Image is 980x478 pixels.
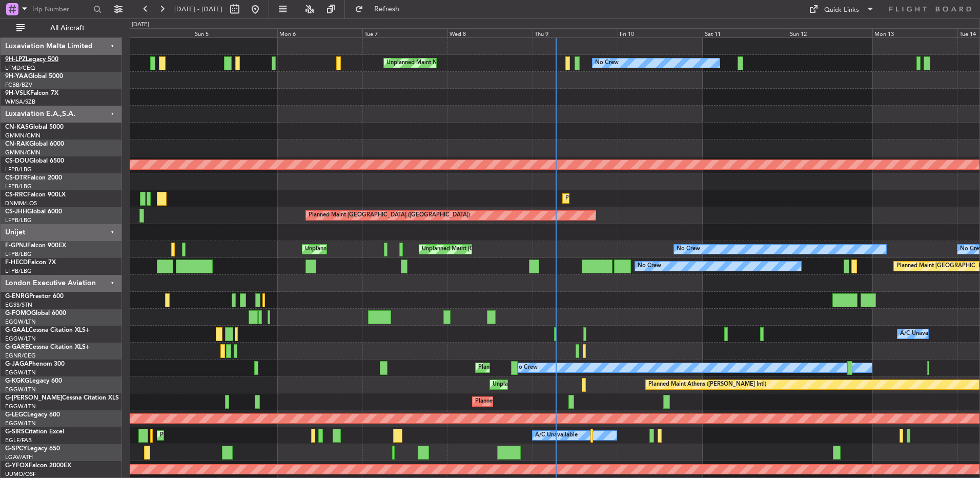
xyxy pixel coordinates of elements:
a: F-GPNJFalcon 900EX [5,243,66,249]
div: Planned Maint [GEOGRAPHIC_DATA] ([GEOGRAPHIC_DATA]) [160,428,321,443]
a: LFPB/LBG [5,216,32,224]
div: Sat 11 [703,28,788,37]
div: Mon 6 [277,28,362,37]
span: [DATE] - [DATE] [174,5,222,14]
span: G-GAAL [5,327,29,333]
div: Planned Maint [GEOGRAPHIC_DATA] ([GEOGRAPHIC_DATA]) [475,394,637,409]
div: Unplanned Maint [GEOGRAPHIC_DATA] ([GEOGRAPHIC_DATA]) [305,242,474,257]
div: Planned Maint [GEOGRAPHIC_DATA] ([GEOGRAPHIC_DATA]) [309,208,470,223]
div: No Crew [638,258,661,274]
a: G-ENRGPraetor 600 [5,293,64,300]
a: CS-DTRFalcon 2000 [5,175,62,181]
div: Unplanned Maint [GEOGRAPHIC_DATA] (Ataturk) [493,377,622,392]
a: EGGW/LTN [5,335,36,343]
a: EGGW/LTN [5,386,36,393]
span: G-ENRG [5,293,29,300]
div: No Crew [677,242,700,257]
input: Trip Number [31,2,90,17]
span: G-JAGA [5,361,29,367]
span: CS-RRC [5,192,27,198]
a: WMSA/SZB [5,98,35,106]
a: G-GAALCessna Citation XLS+ [5,327,90,333]
div: Quick Links [824,5,859,15]
a: CS-DOUGlobal 6500 [5,158,64,164]
span: 9H-VSLK [5,90,30,96]
div: Sun 5 [193,28,278,37]
span: G-YFOX [5,463,29,469]
a: EGGW/LTN [5,369,36,376]
span: G-FOMO [5,310,31,316]
button: Refresh [350,1,412,17]
a: LFMD/CEQ [5,64,35,72]
span: G-GARE [5,344,29,350]
button: Quick Links [804,1,880,17]
a: UUMO/OSF [5,470,36,478]
a: G-SIRSCitation Excel [5,429,64,435]
div: Unplanned Maint [GEOGRAPHIC_DATA] ([GEOGRAPHIC_DATA]) [422,242,590,257]
a: CS-JHHGlobal 6000 [5,209,62,215]
span: 9H-LPZ [5,56,26,63]
a: GMMN/CMN [5,149,40,156]
span: CS-DOU [5,158,29,164]
a: G-KGKGLegacy 600 [5,378,62,384]
a: G-GARECessna Citation XLS+ [5,344,90,350]
div: Wed 8 [447,28,533,37]
span: F-GPNJ [5,243,27,249]
a: LGAV/ATH [5,453,33,461]
div: No Crew [595,55,619,71]
a: CN-RAKGlobal 6000 [5,141,64,147]
span: G-KGKG [5,378,29,384]
a: LFPB/LBG [5,250,32,258]
a: EGSS/STN [5,301,32,309]
div: Planned Maint Lagos ([PERSON_NAME]) [565,191,671,206]
a: G-LEGCLegacy 600 [5,412,60,418]
div: Planned Maint [GEOGRAPHIC_DATA] ([GEOGRAPHIC_DATA]) [478,360,640,375]
a: FCBB/BZV [5,81,32,89]
span: CS-DTR [5,175,27,181]
a: LFPB/LBG [5,183,32,190]
a: LFPB/LBG [5,166,32,173]
a: EGGW/LTN [5,318,36,326]
a: 9H-YAAGlobal 5000 [5,73,63,79]
a: EGGW/LTN [5,420,36,427]
span: 9H-YAA [5,73,28,79]
a: CN-KASGlobal 5000 [5,124,64,130]
span: CS-JHH [5,209,27,215]
a: EGLF/FAB [5,436,32,444]
a: G-SPCYLegacy 650 [5,446,60,452]
div: Tue 7 [362,28,447,37]
a: LFPB/LBG [5,267,32,275]
div: [DATE] [132,21,149,29]
span: CN-RAK [5,141,29,147]
a: DNMM/LOS [5,200,37,207]
a: G-FOMOGlobal 6000 [5,310,66,316]
span: F-HECD [5,260,28,266]
a: CS-RRCFalcon 900LX [5,192,66,198]
a: 9H-LPZLegacy 500 [5,56,58,63]
span: G-SPCY [5,446,27,452]
span: G-SIRS [5,429,25,435]
a: EGGW/LTN [5,403,36,410]
a: GMMN/CMN [5,132,40,140]
span: All Aircraft [27,25,108,32]
a: G-JAGAPhenom 300 [5,361,65,367]
a: F-HECDFalcon 7X [5,260,56,266]
div: Mon 13 [872,28,957,37]
div: Planned Maint Athens ([PERSON_NAME] Intl) [648,377,766,392]
span: CN-KAS [5,124,29,130]
div: Sat 4 [108,28,193,37]
span: G-[PERSON_NAME] [5,395,62,401]
div: A/C Unavailable [535,428,578,443]
div: Sun 12 [788,28,873,37]
a: EGNR/CEG [5,352,36,360]
a: 9H-VSLKFalcon 7X [5,90,58,96]
span: Refresh [365,6,409,13]
div: A/C Unavailable [900,326,943,342]
div: No Crew [514,360,538,375]
div: Thu 9 [533,28,618,37]
button: All Aircraft [11,20,111,36]
div: Fri 10 [618,28,703,37]
div: Unplanned Maint Nice ([GEOGRAPHIC_DATA]) [386,55,508,71]
a: G-YFOXFalcon 2000EX [5,463,71,469]
span: G-LEGC [5,412,27,418]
